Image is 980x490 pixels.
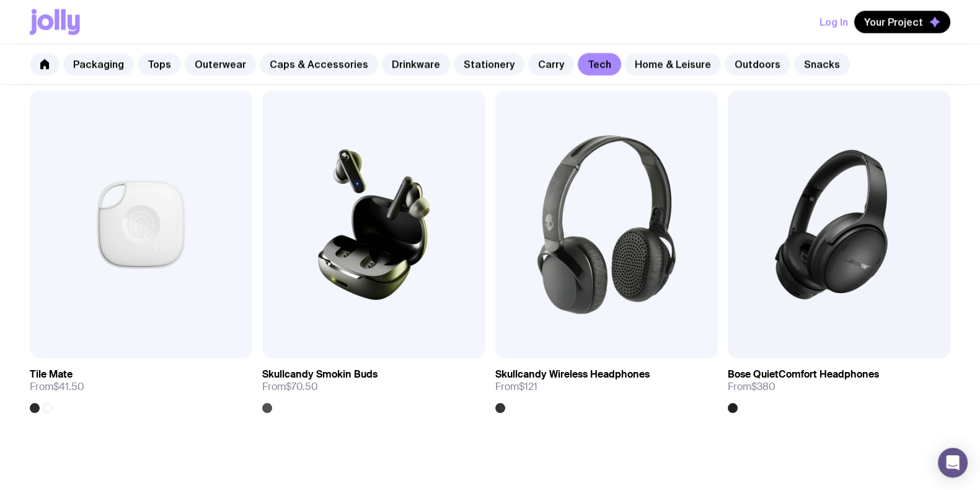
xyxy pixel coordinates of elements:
[528,53,574,75] a: Carry
[260,53,378,75] a: Caps & Accessories
[30,358,252,413] a: Tile MateFrom$41.50
[495,381,537,393] span: From
[728,381,775,393] span: From
[454,53,524,75] a: Stationery
[519,380,537,393] span: $121
[794,53,850,75] a: Snacks
[725,53,790,75] a: Outdoors
[819,11,848,33] button: Log In
[286,380,318,393] span: $70.50
[938,448,968,478] div: Open Intercom Messenger
[495,368,650,381] h3: Skullcandy Wireless Headphones
[382,53,450,75] a: Drinkware
[262,381,318,393] span: From
[728,368,879,381] h3: Bose QuietComfort Headphones
[578,53,621,75] a: Tech
[854,11,950,33] button: Your Project
[262,358,485,413] a: Skullcandy Smokin BudsFrom$70.50
[262,368,377,381] h3: Skullcandy Smokin Buds
[864,16,923,28] span: Your Project
[625,53,721,75] a: Home & Leisure
[751,380,775,393] span: $380
[138,53,181,75] a: Tops
[30,368,73,381] h3: Tile Mate
[728,358,950,413] a: Bose QuietComfort HeadphonesFrom$380
[495,358,718,413] a: Skullcandy Wireless HeadphonesFrom$121
[30,381,84,393] span: From
[185,53,256,75] a: Outerwear
[63,53,134,75] a: Packaging
[53,380,84,393] span: $41.50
